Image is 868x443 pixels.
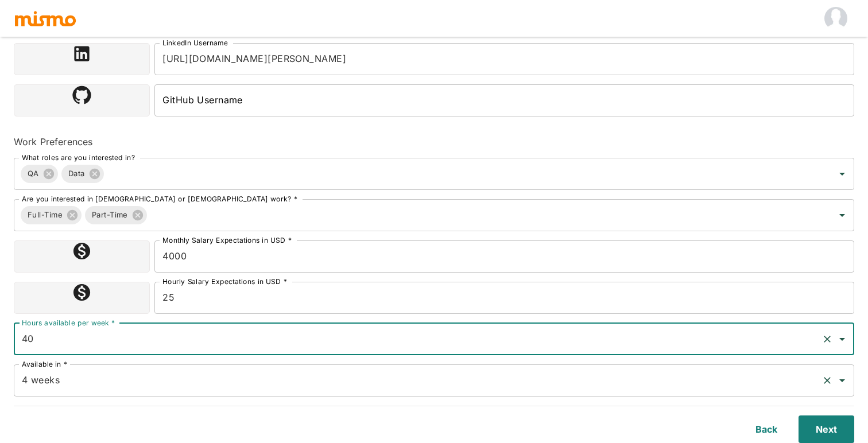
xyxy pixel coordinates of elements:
button: Open [834,331,850,347]
button: Clear [819,372,835,388]
label: What roles are you interested in? [22,153,135,162]
button: Next [799,415,854,443]
button: Open [834,372,850,388]
label: Hourly Salary Expectations in USD * [162,277,287,286]
img: logo [14,10,77,27]
div: QA [21,165,58,183]
span: QA [21,167,46,180]
button: Back [748,415,785,443]
h6: Work Preferences [14,135,854,149]
label: Hours available per week * [22,318,115,328]
button: Open [834,166,850,182]
label: Available in * [22,359,67,369]
span: Part-Time [85,208,135,222]
div: Part-Time [85,206,147,224]
span: Full-Time [21,208,69,222]
div: Data [61,165,104,183]
img: null null [824,7,847,30]
label: LinkedIn Username [162,38,228,48]
span: Data [61,167,92,180]
label: Are you interested in [DEMOGRAPHIC_DATA] or [DEMOGRAPHIC_DATA] work? * [22,194,297,204]
button: Clear [819,331,835,347]
div: Full-Time [21,206,82,224]
label: Monthly Salary Expectations in USD * [162,235,292,245]
button: Open [834,207,850,223]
